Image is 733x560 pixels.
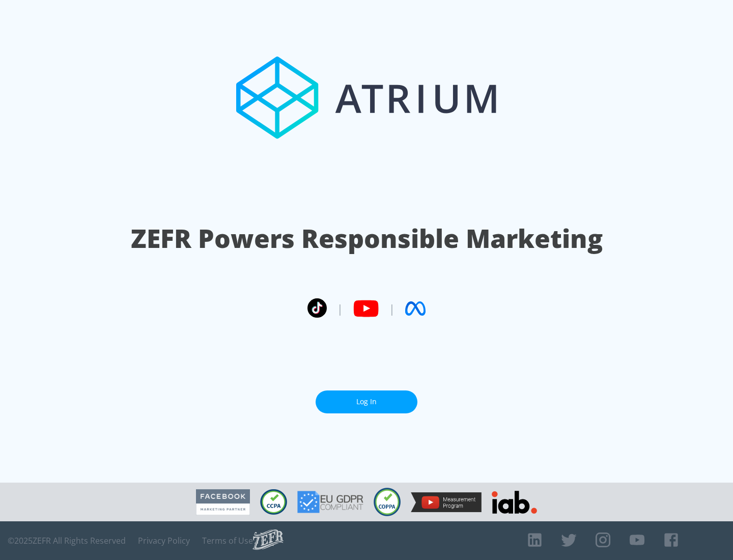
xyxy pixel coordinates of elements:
span: | [389,301,395,316]
img: Facebook Marketing Partner [196,489,250,515]
img: YouTube Measurement Program [411,492,482,512]
a: Privacy Policy [138,536,190,546]
a: Terms of Use [202,536,253,546]
img: IAB [492,491,537,514]
h1: ZEFR Powers Responsible Marketing [131,221,603,256]
img: COPPA Compliant [374,488,401,516]
img: GDPR Compliant [297,491,363,513]
span: © 2025 ZEFR All Rights Reserved [8,536,126,546]
img: CCPA Compliant [260,489,287,515]
a: Log In [316,390,417,413]
span: | [337,301,343,316]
